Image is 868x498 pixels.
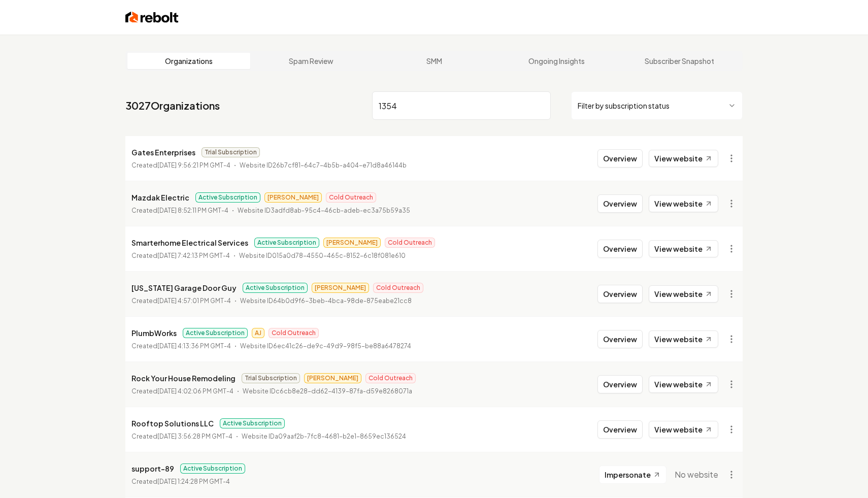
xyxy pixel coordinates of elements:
[157,252,230,259] time: [DATE] 7:42:13 PM GMT-4
[618,53,741,69] a: Subscriber Snapshot
[157,478,230,485] time: [DATE] 1:24:28 PM GMT-4
[597,240,643,258] button: Overview
[323,238,381,248] span: [PERSON_NAME]
[597,330,643,348] button: Overview
[597,420,643,439] button: Overview
[131,431,232,442] p: Created
[183,328,248,338] span: Active Subscription
[131,386,233,396] p: Created
[131,191,189,204] p: Mazdak Electric
[125,10,179,24] img: Rebolt Logo
[597,285,643,303] button: Overview
[252,328,264,338] span: AJ
[242,431,406,442] p: Website ID a09aaf2b-7fc8-4681-b2e1-8659ec136524
[264,192,322,203] span: [PERSON_NAME]
[649,150,718,167] a: View website
[649,376,718,393] a: View website
[157,433,232,440] time: [DATE] 3:56:28 PM GMT-4
[312,283,369,293] span: [PERSON_NAME]
[649,421,718,438] a: View website
[131,372,236,384] p: Rock Your House Remodeling
[131,251,230,261] p: Created
[675,469,718,481] span: No website
[125,98,220,113] a: 3027Organizations
[649,285,718,303] a: View website
[131,462,174,475] p: support-89
[238,206,410,216] p: Website ID 3adfd8ab-95c4-46cb-adeb-ec3a75b59a35
[131,417,214,429] p: Rooftop Solutions LLC
[202,147,260,157] span: Trial Subscription
[649,240,718,257] a: View website
[242,373,300,383] span: Trial Subscription
[599,466,666,484] button: Impersonate
[131,282,237,294] p: [US_STATE] Garage Door Guy
[649,195,718,212] a: View website
[240,296,412,306] p: Website ID 64b0d9f6-3beb-4bca-98de-875eabe21cc8
[157,161,230,169] time: [DATE] 9:56:21 PM GMT-4
[326,192,376,203] span: Cold Outreach
[373,283,423,293] span: Cold Outreach
[239,251,406,261] p: Website ID 015a0d78-4550-465c-8152-6c18f081e610
[195,192,260,203] span: Active Subscription
[385,238,435,248] span: Cold Outreach
[495,53,618,69] a: Ongoing Insights
[157,387,233,395] time: [DATE] 4:02:06 PM GMT-4
[131,206,228,216] p: Created
[131,477,230,487] p: Created
[157,297,231,305] time: [DATE] 4:57:01 PM GMT-4
[304,373,361,383] span: [PERSON_NAME]
[131,296,231,306] p: Created
[250,53,373,69] a: Spam Review
[597,149,643,168] button: Overview
[372,91,551,120] input: Search by name or ID
[605,470,651,480] span: Impersonate
[243,283,308,293] span: Active Subscription
[597,194,643,213] button: Overview
[269,328,319,338] span: Cold Outreach
[373,53,495,69] a: SMM
[131,237,248,249] p: Smarterhome Electrical Services
[365,373,416,383] span: Cold Outreach
[254,238,319,248] span: Active Subscription
[649,330,718,348] a: View website
[131,146,195,158] p: Gates Enterprises
[240,341,411,351] p: Website ID 6ec41c26-de9c-49d9-98f5-be88a6478274
[157,342,231,350] time: [DATE] 4:13:36 PM GMT-4
[597,375,643,393] button: Overview
[220,418,285,428] span: Active Subscription
[131,160,230,171] p: Created
[131,327,177,339] p: PlumbWorks
[180,463,245,474] span: Active Subscription
[127,53,250,69] a: Organizations
[243,386,412,396] p: Website ID c6cb8e28-dd62-4139-87fa-d59e8268071a
[131,341,231,351] p: Created
[240,160,407,171] p: Website ID 26b7cf81-64c7-4b5b-a404-e71d8a46144b
[157,207,228,214] time: [DATE] 8:52:11 PM GMT-4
